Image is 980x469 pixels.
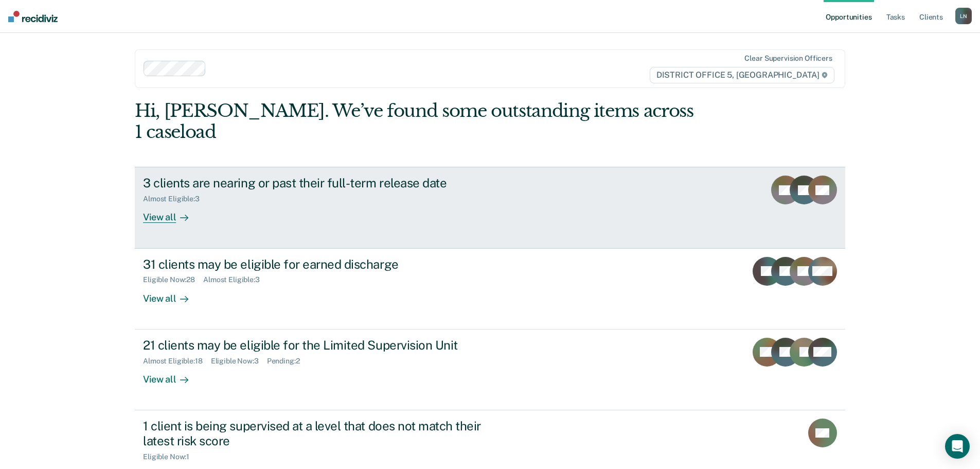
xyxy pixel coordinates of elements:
[203,275,268,284] div: Almost Eligible : 3
[143,419,504,448] div: 1 client is being supervised at a level that does not match their latest risk score
[143,357,211,366] div: Almost Eligible : 18
[744,54,832,63] div: Clear supervision officers
[143,176,504,190] div: 3 clients are nearing or past their full-term release date
[267,357,308,366] div: Pending : 2
[143,284,201,304] div: View all
[135,249,845,329] a: 31 clients may be eligible for earned dischargeEligible Now:28Almost Eligible:3View all
[955,8,972,24] button: LN
[143,257,504,272] div: 31 clients may be eligible for earned discharge
[945,434,970,459] div: Open Intercom Messenger
[955,8,972,24] div: L N
[211,357,267,366] div: Eligible Now : 3
[143,338,504,353] div: 21 clients may be eligible for the Limited Supervision Unit
[143,275,203,284] div: Eligible Now : 28
[8,11,58,22] img: Recidiviz
[143,195,208,203] div: Almost Eligible : 3
[135,100,703,143] div: Hi, [PERSON_NAME]. We’ve found some outstanding items across 1 caseload
[143,453,198,461] div: Eligible Now : 1
[143,203,201,223] div: View all
[143,365,201,385] div: View all
[135,167,845,248] a: 3 clients are nearing or past their full-term release dateAlmost Eligible:3View all
[650,67,834,83] span: DISTRICT OFFICE 5, [GEOGRAPHIC_DATA]
[135,329,845,410] a: 21 clients may be eligible for the Limited Supervision UnitAlmost Eligible:18Eligible Now:3Pendin...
